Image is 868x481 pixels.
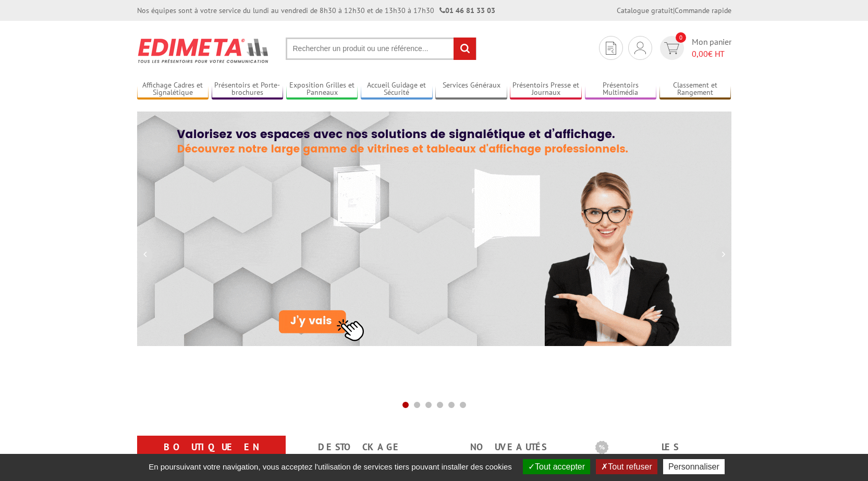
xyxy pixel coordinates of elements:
a: Présentoirs Multimédia [585,81,657,98]
a: Catalogue gratuit [617,6,673,15]
a: nouveautés [447,438,570,457]
a: Classement et Rangement [659,81,731,98]
button: Tout accepter [523,459,590,474]
input: Rechercher un produit ou une référence... [286,38,476,60]
a: Exposition Grilles et Panneaux [286,81,358,98]
img: Présentoir, panneau, stand - Edimeta - PLV, affichage, mobilier bureau, entreprise [137,31,270,70]
button: Personnaliser (fenêtre modale) [663,459,725,474]
span: 0 [676,32,686,43]
span: En poursuivant votre navigation, vous acceptez l'utilisation de services tiers pouvant installer ... [143,462,517,471]
a: Affichage Cadres et Signalétique [137,81,209,98]
a: Accueil Guidage et Sécurité [361,81,433,98]
img: devis rapide [634,42,646,54]
a: Services Généraux [435,81,507,98]
a: Présentoirs Presse et Journaux [510,81,582,98]
input: rechercher [454,38,476,60]
div: Nos équipes sont à votre service du lundi au vendredi de 8h30 à 12h30 et de 13h30 à 17h30 [137,5,495,16]
a: Destockage [298,438,422,457]
span: Mon panier [692,36,731,60]
div: | [617,5,731,16]
img: devis rapide [664,42,679,54]
a: Les promotions [595,438,719,475]
a: devis rapide 0 Mon panier 0,00€ HT [657,36,731,60]
b: Les promotions [595,438,726,459]
a: Présentoirs et Porte-brochures [212,81,284,98]
span: 0,00 [692,48,708,59]
img: devis rapide [606,42,616,55]
a: Commande rapide [675,6,731,15]
button: Tout refuser [596,459,657,474]
strong: 01 46 81 33 03 [439,6,495,15]
span: € HT [692,48,731,60]
a: Boutique en ligne [150,438,273,475]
